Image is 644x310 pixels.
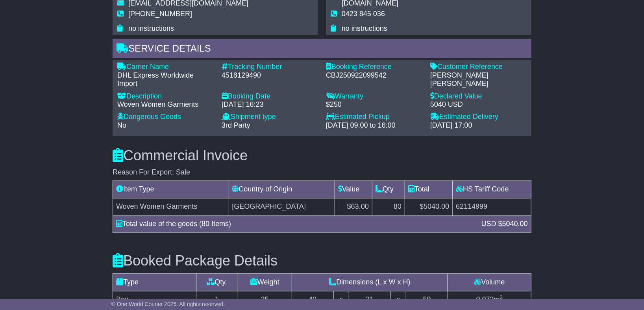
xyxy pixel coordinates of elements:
[430,100,527,109] div: 5040 USD
[477,219,532,230] div: USD $5040.00
[326,113,422,122] div: Estimated Pickup
[405,181,452,199] td: Total
[222,113,318,122] div: Shipment type
[326,71,422,80] div: CBJ250922099542
[453,199,531,216] td: 62114999
[111,301,225,307] span: © One World Courier 2025. All rights reserved.
[128,24,174,32] span: no instructions
[229,181,335,199] td: Country of Origin
[476,296,494,304] span: 0.073
[430,63,527,71] div: Customer Reference
[113,274,196,291] td: Type
[128,10,192,18] span: [PHONE_NUMBER]
[222,92,318,101] div: Booking Date
[335,181,372,199] td: Value
[405,199,452,216] td: $5040.00
[372,199,405,216] td: 80
[448,291,531,308] td: m
[117,100,214,109] div: Woven Women Garments
[113,148,531,164] h3: Commercial Invoice
[500,295,503,301] sup: 3
[292,291,333,308] td: 40
[333,291,349,308] td: x
[448,274,531,291] td: Volume
[222,63,318,71] div: Tracking Number
[229,199,335,216] td: [GEOGRAPHIC_DATA]
[117,71,214,88] div: DHL Express Worldwide Import
[222,122,250,130] span: 3rd Party
[326,100,422,109] div: $250
[406,291,448,308] td: 59
[430,113,527,122] div: Estimated Delivery
[196,274,238,291] td: Qty.
[292,274,448,291] td: Dimensions (L x W x H)
[238,291,292,308] td: 25
[326,122,422,130] div: [DATE] 09:00 to 16:00
[113,291,196,308] td: Box
[113,181,229,199] td: Item Type
[117,122,126,130] span: No
[430,92,527,101] div: Declared Value
[222,71,318,80] div: 4518129490
[238,274,292,291] td: Weight
[335,199,372,216] td: $63.00
[326,63,422,71] div: Booking Reference
[113,39,531,60] div: Service Details
[342,10,385,18] span: 0423 845 036
[117,92,214,101] div: Description
[113,253,531,269] h3: Booked Package Details
[117,113,214,122] div: Dangerous Goods
[430,71,527,88] div: [PERSON_NAME] [PERSON_NAME]
[196,291,238,308] td: 1
[342,24,387,32] span: no instructions
[117,63,214,71] div: Carrier Name
[430,122,527,130] div: [DATE] 17:00
[222,100,318,109] div: [DATE] 16:23
[390,291,406,308] td: x
[113,199,229,216] td: Woven Women Garments
[326,92,422,101] div: Warranty
[112,219,477,230] div: Total value of the goods (80 Items)
[113,169,531,177] div: Reason For Export: Sale
[349,291,391,308] td: 31
[372,181,405,199] td: Qty
[453,181,531,199] td: HS Tariff Code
